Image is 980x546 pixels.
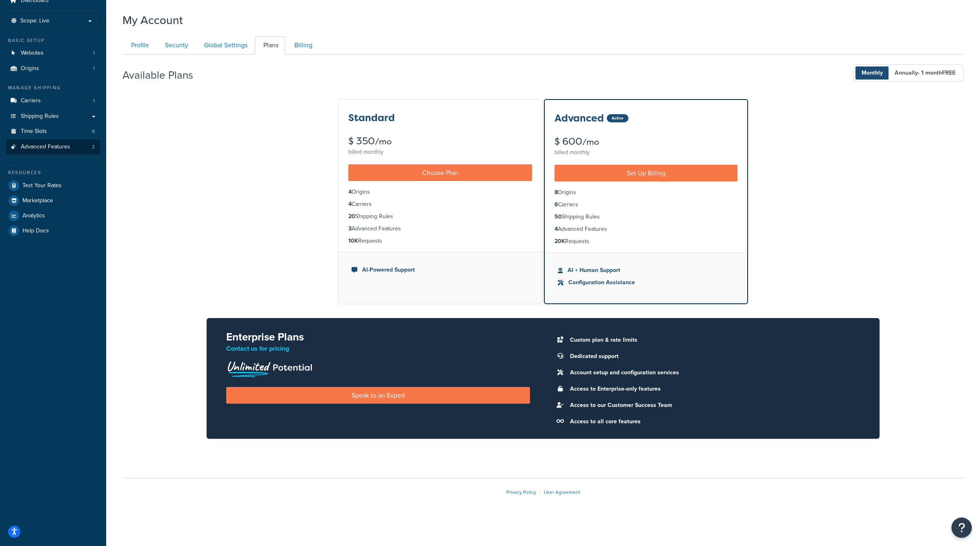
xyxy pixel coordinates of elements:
img: Unlimited Potential [226,358,313,377]
a: Origins 1 [6,61,100,76]
a: Websites 1 [6,46,100,61]
span: Test Your Rates [22,182,62,189]
li: Shipping Rules [555,212,737,221]
b: FREE [942,69,955,77]
span: Monthly [855,66,889,80]
li: Advanced Features [6,139,100,155]
h3: Advanced [555,113,604,124]
strong: 10K [348,237,358,245]
span: 0 [92,128,95,135]
span: Analytics [22,212,45,219]
span: 1 [93,97,95,104]
a: Plans [255,36,285,55]
li: Account setup and configuration services [566,367,860,378]
li: Carriers [348,200,532,209]
span: Scope: Live [20,18,49,24]
p: Contact us for pricing [226,343,530,354]
div: Basic Setup [6,37,100,44]
span: 2 [92,144,95,150]
a: Speak to an Expert [226,387,530,404]
li: Access to our Customer Success Team [566,400,860,411]
button: Monthly Annually- 1 monthFREE [853,64,964,82]
span: 1 [93,50,95,57]
span: | [539,489,541,496]
h1: My Account [122,12,183,28]
div: billed monthly [555,147,737,158]
small: /mo [375,136,392,147]
div: Manage Shipping [6,84,100,91]
li: Requests [348,237,532,245]
span: Carriers [21,97,41,104]
div: Resources [6,169,100,176]
div: Active [607,114,628,122]
a: User Agreement [544,489,580,496]
span: Origins [21,65,39,72]
li: Carriers [6,93,100,108]
h3: Standard [348,113,395,123]
span: 1 [93,65,95,72]
strong: 3 [348,224,352,233]
strong: 6 [555,200,558,209]
a: Help Docs [6,223,100,238]
li: Time Slots [6,124,100,139]
span: - 1 month [918,69,955,77]
li: Requests [555,237,737,246]
li: Access to Enterprise-only features [566,383,860,395]
small: /mo [582,136,599,148]
a: Test Your Rates [6,178,100,193]
span: Annually [889,66,962,80]
li: Origins [555,188,737,197]
li: Dedicated support [566,351,860,362]
li: Access to all core features [566,416,860,427]
li: AI-Powered Support [352,265,529,274]
strong: 8 [555,188,558,197]
li: Carriers [555,200,737,209]
li: AI + Human Support [558,266,734,275]
li: Websites [6,46,100,61]
a: Shipping Rules [6,109,100,124]
a: Profile [122,36,156,55]
a: Security [156,36,195,55]
span: Shipping Rules [21,113,59,120]
span: Time Slots [21,128,47,135]
a: Marketplace [6,193,100,208]
h2: Available Plans [122,69,205,81]
a: Privacy Policy [506,489,536,496]
div: billed monthly [348,146,532,158]
a: Analytics [6,208,100,223]
a: Carriers 1 [6,93,100,108]
a: Billing [286,36,319,55]
li: Advanced Features [555,225,737,234]
span: Help Docs [22,228,49,234]
span: Marketplace [22,197,53,204]
span: Websites [21,50,44,57]
strong: 50 [555,212,562,221]
li: Origins [348,188,532,197]
a: Choose Plan [348,164,532,181]
li: Shipping Rules [348,212,532,221]
a: Advanced Features 2 [6,139,100,155]
a: Global Settings [196,36,254,55]
a: Time Slots 0 [6,124,100,139]
li: Advanced Features [348,224,532,233]
li: Configuration Assistance [558,278,734,287]
li: Custom plan & rate limits [566,334,860,346]
strong: 4 [348,200,352,208]
li: Origins [6,61,100,76]
strong: 20 [348,212,355,221]
button: Open Resource Center [951,517,972,538]
a: Set Up Billing [555,165,737,181]
strong: 4 [348,188,352,196]
div: $ 350 [348,136,532,146]
strong: 4 [555,225,558,233]
span: Advanced Features [21,144,70,150]
strong: 20K [555,237,565,245]
h2: Enterprise Plans [226,331,530,343]
div: $ 600 [555,137,737,147]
